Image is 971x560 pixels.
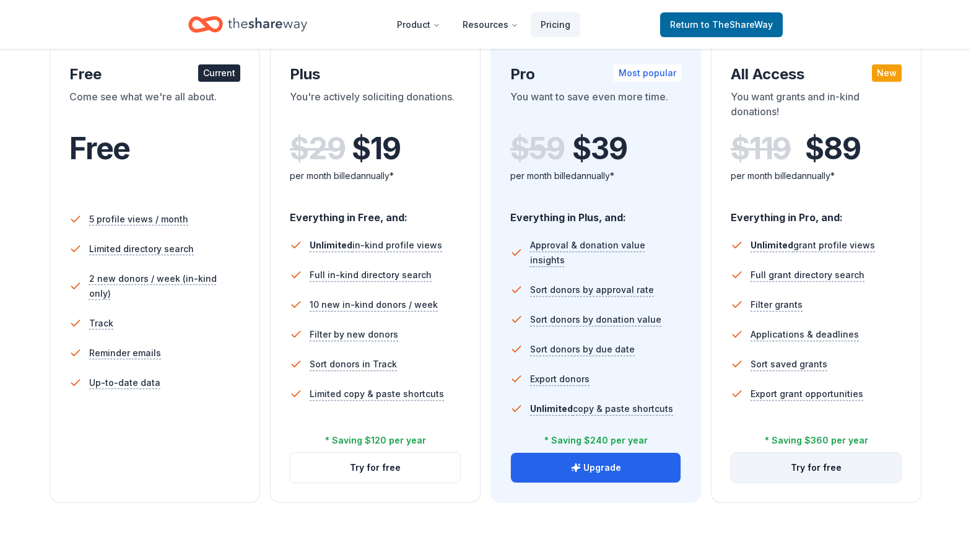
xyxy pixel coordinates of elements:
[765,433,868,448] div: * Saving $360 per year
[660,12,783,37] a: Returnto TheShareWay
[387,10,580,39] nav: Main
[69,89,240,124] div: Come see what we're all about.
[751,327,859,342] span: Applications & deadlines
[290,168,461,183] div: per month billed annually*
[198,64,240,82] div: Current
[310,327,398,342] span: Filter by new donors
[89,212,188,227] span: 5 profile views / month
[89,271,240,301] span: 2 new donors / week (in-kind only)
[310,268,432,282] span: Full in-kind directory search
[751,297,803,312] span: Filter grants
[805,131,860,166] span: $ 89
[731,64,902,84] div: All Access
[751,357,827,372] span: Sort saved grants
[530,342,635,357] span: Sort donors by due date
[387,12,450,37] button: Product
[731,453,901,483] button: Try for free
[310,240,352,250] span: Unlimited
[310,387,444,401] span: Limited copy & paste shortcuts
[751,387,863,401] span: Export grant opportunities
[731,168,902,183] div: per month billed annually*
[89,316,113,331] span: Track
[751,240,793,250] span: Unlimited
[510,64,681,84] div: Pro
[531,12,580,37] a: Pricing
[290,64,461,84] div: Plus
[69,64,240,84] div: Free
[530,372,590,387] span: Export donors
[310,297,438,312] span: 10 new in-kind donors / week
[614,64,681,82] div: Most popular
[188,10,307,39] a: Home
[290,199,461,225] div: Everything in Free, and:
[731,199,902,225] div: Everything in Pro, and:
[731,89,902,124] div: You want grants and in-kind donations!
[511,453,681,483] button: Upgrade
[670,17,773,32] span: Return
[290,89,461,124] div: You're actively soliciting donations.
[352,131,400,166] span: $ 19
[530,282,654,297] span: Sort donors by approval rate
[530,403,573,414] span: Unlimited
[751,240,875,250] span: grant profile views
[572,131,627,166] span: $ 39
[89,346,161,361] span: Reminder emails
[530,238,681,268] span: Approval & donation value insights
[530,403,673,414] span: copy & paste shortcuts
[530,312,661,327] span: Sort donors by donation value
[751,268,864,282] span: Full grant directory search
[325,433,426,448] div: * Saving $120 per year
[544,433,648,448] div: * Saving $240 per year
[510,168,681,183] div: per month billed annually*
[701,19,773,30] span: to TheShareWay
[89,242,194,256] span: Limited directory search
[69,130,130,167] span: Free
[872,64,902,82] div: New
[310,240,442,250] span: in-kind profile views
[510,89,681,124] div: You want to save even more time.
[310,357,397,372] span: Sort donors in Track
[453,12,528,37] button: Resources
[290,453,460,483] button: Try for free
[89,375,160,390] span: Up-to-date data
[510,199,681,225] div: Everything in Plus, and:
